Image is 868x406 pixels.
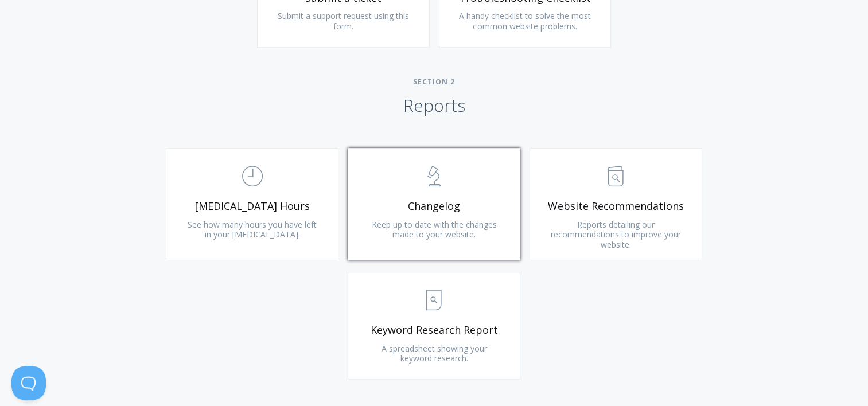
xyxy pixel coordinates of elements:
span: Submit a support request using this form. [278,10,409,32]
a: Website Recommendations Reports detailing our recommendations to improve your website. [530,148,702,260]
span: Reports detailing our recommendations to improve your website. [551,219,681,250]
span: [MEDICAL_DATA] Hours [184,200,321,213]
span: Website Recommendations [547,200,684,213]
a: [MEDICAL_DATA] Hours See how many hours you have left in your [MEDICAL_DATA]. [166,148,338,260]
span: Keyword Research Report [365,323,503,337]
span: Keep up to date with the changes made to your website. [371,219,496,240]
a: Changelog Keep up to date with the changes made to your website. [348,148,520,260]
span: A handy checklist to solve the most common website problems. [459,10,591,32]
iframe: Toggle Customer Support [11,366,46,400]
span: See how many hours you have left in your [MEDICAL_DATA]. [188,219,317,240]
span: Changelog [365,200,503,213]
span: A spreadsheet showing your keyword research. [381,343,486,364]
a: Keyword Research Report A spreadsheet showing your keyword research. [348,272,520,380]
